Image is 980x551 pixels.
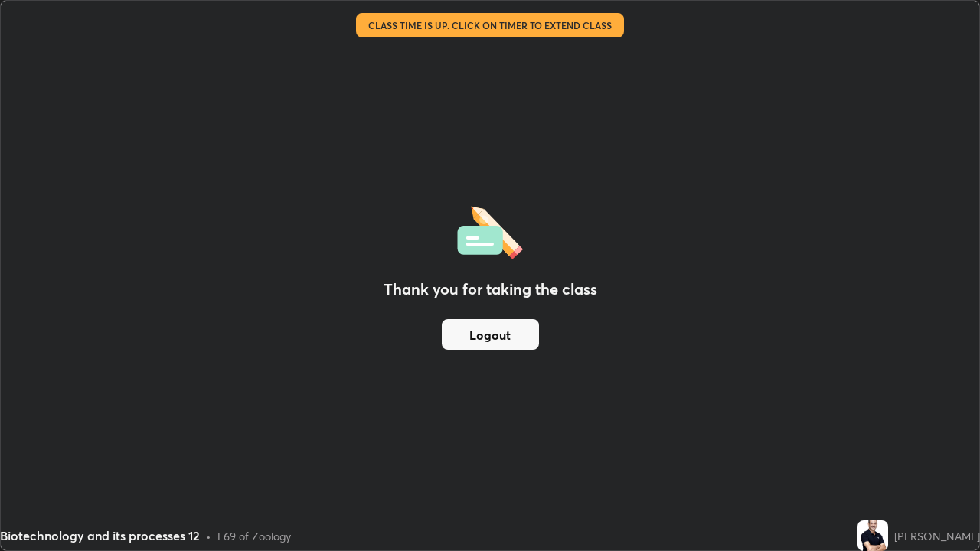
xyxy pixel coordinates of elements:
[894,528,980,544] div: [PERSON_NAME]
[457,201,523,259] img: offlineFeedback.1438e8b3.svg
[217,528,291,544] div: L69 of Zoology
[206,528,211,544] div: •
[442,319,539,350] button: Logout
[384,278,597,301] h2: Thank you for taking the class
[857,520,888,551] img: 7362d183bfba452e82b80e211b7273cc.jpg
